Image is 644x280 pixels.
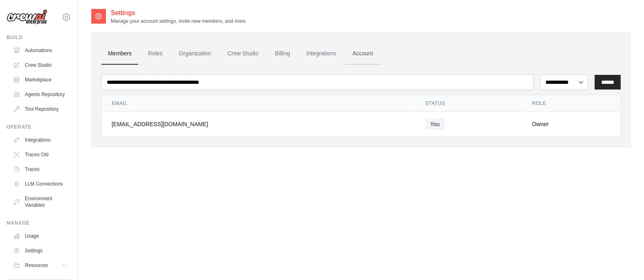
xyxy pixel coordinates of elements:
div: [EMAIL_ADDRESS][DOMAIN_NAME] [112,120,406,128]
a: Agents Repository [10,88,71,101]
a: Account [346,43,380,65]
a: Roles [141,43,169,65]
span: You [425,118,445,130]
a: Usage [10,230,71,243]
a: Traces [10,163,71,176]
div: Manage [7,220,71,226]
a: Marketplace [10,73,71,86]
a: Members [101,43,138,65]
a: Crew Studio [10,59,71,72]
th: Email [102,95,415,112]
a: Tool Repository [10,103,71,116]
a: Billing [268,43,297,65]
th: Status [415,95,522,112]
div: Operate [7,124,71,130]
p: Manage your account settings, invite new members, and more. [111,18,247,24]
a: Integrations [300,43,343,65]
a: Organization [172,43,218,65]
img: Logo [7,9,47,25]
button: Resources [10,259,71,272]
a: Settings [10,244,71,257]
div: Build [7,34,71,41]
th: Role [522,95,620,112]
div: Owner [532,120,611,128]
a: LLM Connections [10,177,71,190]
h2: Settings [111,8,247,18]
a: Traces Old [10,148,71,161]
a: Automations [10,44,71,57]
a: Crew Studio [221,43,265,65]
a: Environment Variables [10,192,71,212]
span: Resources [25,262,48,269]
a: Integrations [10,133,71,147]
